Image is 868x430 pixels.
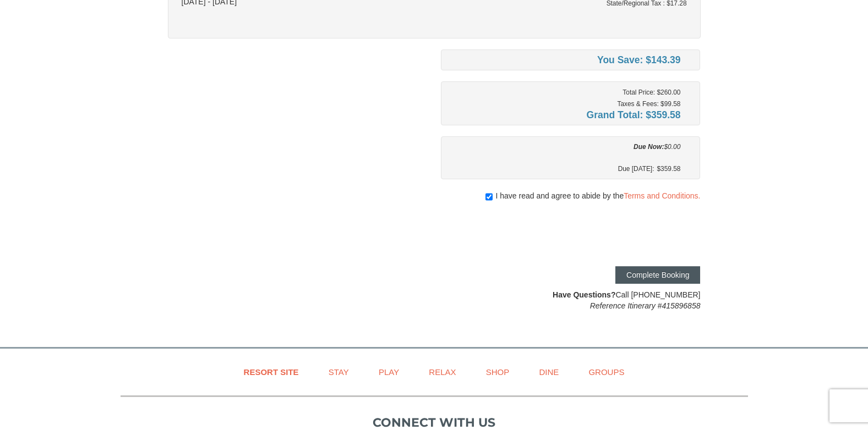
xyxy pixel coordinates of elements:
[441,289,701,311] div: Call [PHONE_NUMBER]
[623,89,680,96] small: Total Price: $260.00
[315,360,363,384] a: Stay
[365,360,413,384] a: Play
[624,191,700,200] a: Terms and Conditions.
[657,163,680,174] span: $359.58
[617,100,680,108] small: Taxes & Fees: $99.58
[618,163,657,174] span: Due [DATE]:
[449,141,681,152] div: $0.00
[525,360,572,384] a: Dine
[449,109,681,120] h4: Grand Total: $359.58
[449,54,681,65] h4: You Save: $143.39
[230,360,313,384] a: Resort Site
[495,190,700,201] span: I have read and agree to abide by the
[634,143,664,151] strong: Due Now:
[553,290,615,299] strong: Have Questions?
[472,360,523,384] a: Shop
[590,301,701,310] em: Reference Itinerary #415896858
[615,266,700,284] button: Complete Booking
[575,360,638,384] a: Groups
[533,212,700,255] iframe: reCAPTCHA
[415,360,470,384] a: Relax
